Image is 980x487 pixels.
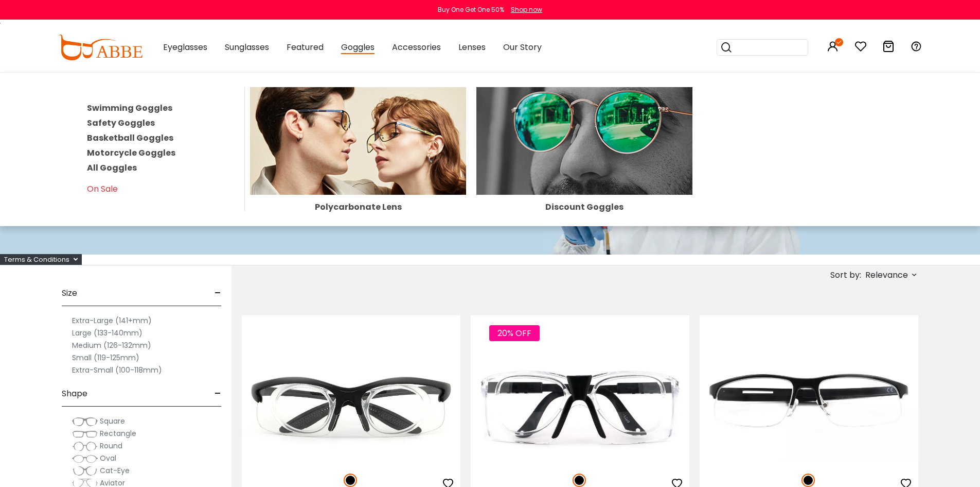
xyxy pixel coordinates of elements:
[242,352,460,462] img: Black Guthrie Center - Plastic Sports Glasses
[87,102,172,114] a: Swimming Goggles
[476,203,692,211] div: Discount Goggles
[72,454,98,464] img: Oval.png
[62,381,87,406] span: Shape
[87,183,118,195] a: On Sale
[100,428,136,439] span: Rectangle
[506,5,542,14] a: Shop now
[471,352,689,462] img: Black Gates Mills - Plastic Sports Glasses
[215,281,221,306] span: -
[87,132,173,144] a: Basketball Goggles
[62,281,77,306] span: Size
[250,135,466,211] a: Polycarbonate Lens
[87,147,175,159] a: Motorcycle Goggles
[72,314,152,327] label: Extra-Large (141+mm)
[100,441,122,451] span: Round
[72,351,139,364] label: Small (119-125mm)
[72,466,98,476] img: Cat-Eye.png
[72,339,151,351] label: Medium (126-132mm)
[476,135,692,211] a: Discount Goggles
[392,41,441,53] span: Accessories
[225,41,269,53] span: Sunglasses
[72,416,98,427] img: Square.png
[215,381,221,406] span: -
[489,325,540,341] span: 20% OFF
[341,41,375,54] span: Goggles
[801,474,815,487] img: Black
[72,429,98,439] img: Rectangle.png
[700,352,918,462] img: Black Greyson - Metal ,Adjust Nose Pads
[87,162,137,174] a: All Goggles
[87,117,155,129] a: Safety Goggles
[58,35,142,60] img: abbeglasses.com
[511,5,542,14] div: Shop now
[163,41,207,53] span: Eyeglasses
[344,474,357,487] img: Black
[458,41,486,53] span: Lenses
[72,327,142,339] label: Large (133-140mm)
[100,416,125,426] span: Square
[72,364,162,376] label: Extra-Small (100-118mm)
[72,441,98,451] img: Round.png
[865,266,908,284] span: Relevance
[830,269,861,281] span: Sort by:
[573,474,586,487] img: Black
[438,5,504,14] div: Buy One Get One 50%
[100,453,116,463] span: Oval
[250,87,466,195] img: Polycarbonate Lens
[100,465,130,476] span: Cat-Eye
[503,41,542,53] span: Our Story
[476,87,692,195] img: Discount Goggles
[250,203,466,211] div: Polycarbonate Lens
[287,41,324,53] span: Featured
